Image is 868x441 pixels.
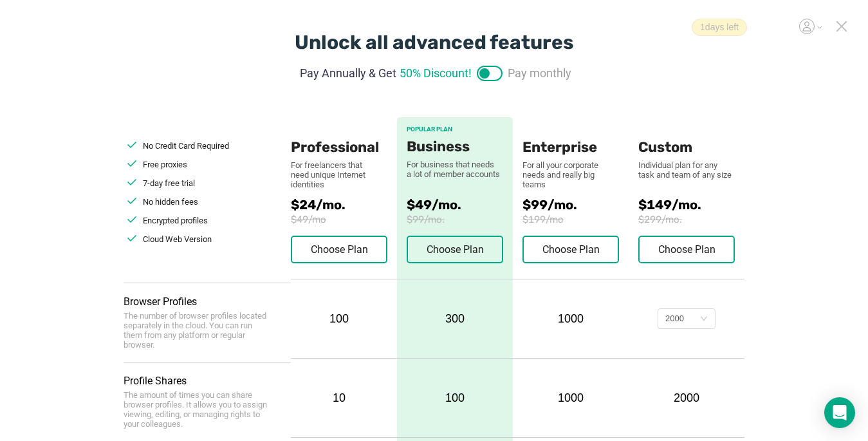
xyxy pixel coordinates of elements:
span: Encrypted profiles [143,216,208,225]
div: 100 [291,312,387,326]
span: Pay Annually & Get [300,64,396,82]
div: 100 [397,359,513,437]
div: For business that needs [407,160,503,169]
div: a lot of member accounts [407,169,503,179]
div: POPULAR PLAN [407,126,503,133]
div: The number of browser profiles located separately in the cloud. You can run them from any platfor... [124,311,272,350]
button: Choose Plan [638,236,735,263]
span: $49/mo [291,214,397,225]
div: 1000 [522,391,619,405]
div: Unlock all advanced features [295,31,574,54]
div: Custom [638,117,735,156]
button: Choose Plan [291,236,387,263]
span: $49/mo. [407,197,503,212]
div: Enterprise [522,117,619,156]
span: $199/mo [522,214,638,225]
span: No hidden fees [143,197,198,207]
div: 2000 [638,391,735,405]
span: Cloud Web Version [143,234,212,244]
div: Professional [291,117,387,156]
div: Profile Shares [124,375,291,387]
button: Choose Plan [407,236,503,263]
div: 300 [397,279,513,358]
div: For all your corporate needs and really big teams [522,160,619,189]
span: 50% Discount! [400,64,472,82]
div: The amount of times you can share browser profiles. It allows you to assign viewing, editing, or ... [124,390,272,429]
div: For freelancers that need unique Internet identities [291,160,374,189]
span: Free proxies [143,160,187,169]
button: Choose Plan [522,236,619,263]
div: 10 [291,391,387,405]
div: Individual plan for any task and team of any size [638,160,735,180]
div: 2000 [665,309,684,328]
span: $99/mo. [522,197,638,212]
span: $99/mo. [407,214,503,225]
span: $299/mo. [638,214,744,225]
span: Pay monthly [508,64,571,82]
div: Browser Profiles [124,296,291,308]
div: Open Intercom Messenger [824,397,855,428]
i: icon: down [700,315,708,324]
span: 7-day free trial [143,178,195,188]
span: $149/mo. [638,197,744,212]
div: Business [407,138,503,155]
span: $24/mo. [291,197,397,212]
span: No Credit Card Required [143,141,229,151]
span: 1 days left [692,19,747,36]
div: 1000 [522,312,619,326]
